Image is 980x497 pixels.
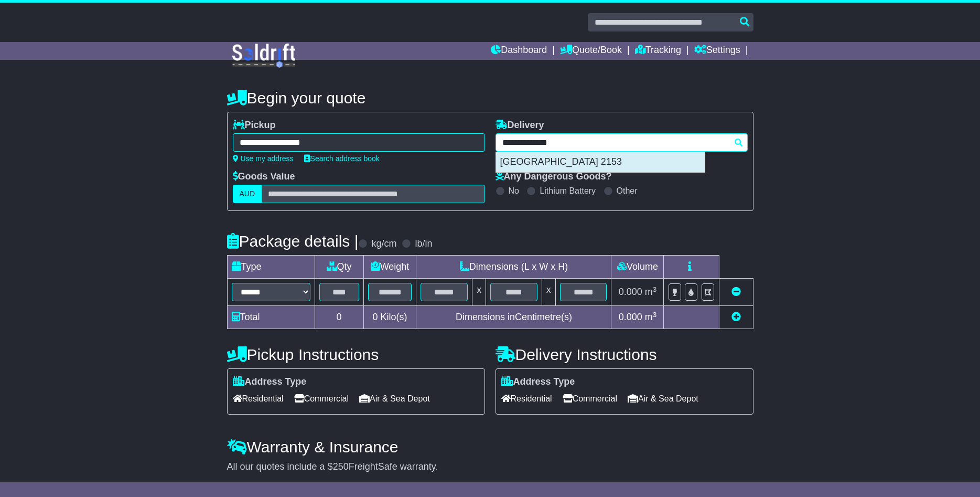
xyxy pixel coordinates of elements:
div: [GEOGRAPHIC_DATA] 2153 [496,152,705,172]
td: Total [227,306,315,329]
td: Type [227,256,315,279]
label: Pickup [233,120,276,131]
span: Residential [233,390,284,407]
a: Settings [694,42,740,60]
span: 0 [372,312,378,322]
typeahead: Please provide city [496,133,748,152]
span: 0.000 [619,287,642,297]
sup: 3 [653,311,657,319]
a: Quote/Book [560,42,622,60]
label: kg/cm [371,238,396,250]
label: Goods Value [233,171,295,183]
span: Commercial [563,390,617,407]
td: Kilo(s) [363,306,416,329]
h4: Delivery Instructions [496,346,753,363]
a: Add new item [731,312,741,322]
td: x [472,279,486,306]
label: Delivery [496,120,544,131]
label: Any Dangerous Goods? [496,171,612,183]
h4: Pickup Instructions [227,346,485,363]
span: m [645,312,657,322]
td: Volume [611,256,664,279]
label: Lithium Battery [540,186,596,196]
sup: 3 [653,285,657,293]
a: Use my address [233,154,294,163]
a: Tracking [635,42,681,60]
span: Air & Sea Depot [359,390,430,407]
span: 250 [333,461,349,472]
label: Other [617,186,638,196]
label: Address Type [501,376,575,388]
td: 0 [315,306,363,329]
span: m [645,287,657,297]
span: Commercial [294,390,349,407]
span: Air & Sea Depot [628,390,698,407]
label: No [509,186,519,196]
td: Dimensions in Centimetre(s) [416,306,611,329]
h4: Warranty & Insurance [227,438,753,456]
a: Remove this item [731,287,741,297]
td: Weight [363,256,416,279]
span: 0.000 [619,312,642,322]
label: Address Type [233,376,307,388]
td: x [542,279,555,306]
td: Dimensions (L x W x H) [416,256,611,279]
td: Qty [315,256,363,279]
h4: Package details | [227,232,359,250]
div: All our quotes include a $ FreightSafe warranty. [227,461,753,473]
a: Dashboard [491,42,547,60]
span: Residential [501,390,552,407]
a: Search address book [304,154,380,163]
label: lb/in [415,238,432,250]
h4: Begin your quote [227,89,753,107]
label: AUD [233,185,262,203]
